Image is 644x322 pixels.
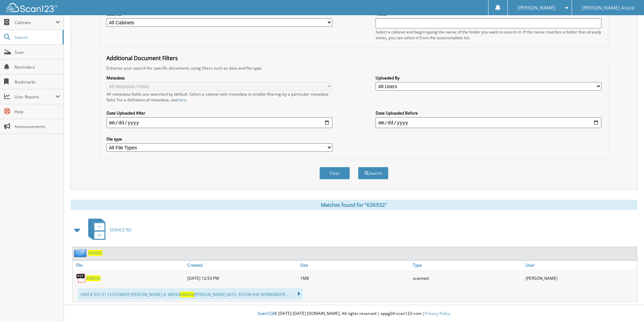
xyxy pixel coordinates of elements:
span: Help [15,109,60,115]
div: 1MB [299,271,411,285]
a: SERVICE RO [84,217,132,243]
a: Created [186,261,299,270]
label: Date Uploaded Before [376,110,601,116]
span: Cabinets [15,20,55,25]
span: Reminders [15,64,60,70]
div: [DATE] 12:53 PM [186,271,299,285]
div: UNIT# ©5131 CUSTOMER [PERSON_NAME] #: 68954 [PERSON_NAME] 6072, XYLON AVE WORKORDER ... [78,288,303,300]
span: Announcements [15,124,60,129]
span: Search [15,34,59,40]
label: Date Uploaded After [106,110,332,116]
a: User [524,261,637,270]
a: Size [299,261,411,270]
legend: Additional Document Filters [103,54,181,62]
span: Bookmarks [15,79,60,85]
span: User Reports [15,94,55,100]
iframe: Chat Widget [610,290,644,322]
input: start [106,117,332,128]
span: [PERSON_NAME] [518,6,555,10]
div: All metadata fields are searched by default. Select a cabinet with metadata to enable filtering b... [106,91,332,103]
div: [PERSON_NAME] [524,271,637,285]
img: folder2.png [74,249,88,257]
img: scan123-logo-white.svg [7,3,57,12]
div: Enhance your search for specific documents using filters such as date and file type. [103,65,605,71]
a: Type [411,261,524,270]
label: Uploaded By [376,75,601,81]
label: Metadata [106,75,332,81]
span: [PERSON_NAME] Acura [582,6,634,10]
button: Search [358,167,388,179]
img: PDF.png [76,273,86,283]
a: 636932 [86,275,100,281]
label: File type [106,136,332,142]
div: scanned [411,271,524,285]
input: end [376,117,601,128]
span: Scan [15,49,60,55]
div: Matches found for "636932" [71,200,637,210]
a: File [73,261,186,270]
div: Select a cabinet and begin typing the name of the folder you want to search in. If the name match... [376,29,601,41]
button: Clear [319,167,350,179]
span: SERVICE RO [110,227,132,233]
div: © [DATE]-[DATE] [DOMAIN_NAME]. All rights reserved | appg04-scan123-com | [64,305,644,322]
span: Scan123 [258,311,274,316]
a: 636932 [88,250,102,256]
a: Privacy Policy [425,311,450,316]
a: here [177,97,186,103]
span: 636932 [180,292,194,297]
